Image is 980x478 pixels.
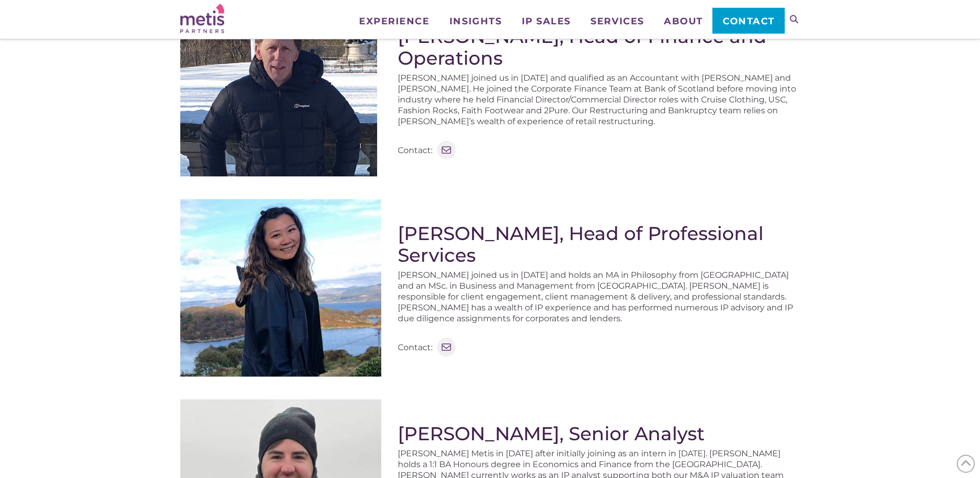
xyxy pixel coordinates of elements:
[590,17,644,26] span: Services
[398,423,800,444] h2: [PERSON_NAME], Senior Analyst
[180,2,377,176] img: Iain Baird - Metis Partners Author
[449,17,502,26] span: Insights
[398,25,800,69] h2: [PERSON_NAME], Head of Finance and Operations
[398,270,800,324] p: [PERSON_NAME] joined us in [DATE] and holds an MA in Philosophy from [GEOGRAPHIC_DATA] and an MSc...
[723,17,775,26] span: Contact
[398,342,432,353] p: Contact:
[522,17,571,26] span: IP Sales
[180,4,224,33] img: Metis Partners
[359,17,429,26] span: Experience
[398,72,800,127] p: [PERSON_NAME] joined us in [DATE] and qualified as an Accountant with [PERSON_NAME] and [PERSON_N...
[398,145,432,156] p: Contact:
[398,222,800,266] h2: [PERSON_NAME], Head of Professional Services
[712,8,784,34] a: Contact
[180,199,381,377] img: Ruby Chan - Metis Partners Author
[957,455,975,473] span: Back to Top
[664,17,703,26] span: About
